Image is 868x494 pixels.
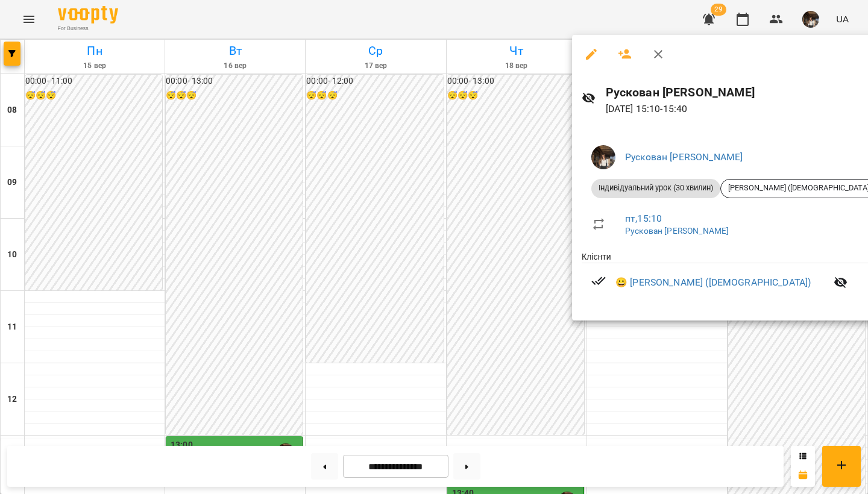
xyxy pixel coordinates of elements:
a: Рускован [PERSON_NAME] [625,151,743,163]
a: 😀 [PERSON_NAME] ([DEMOGRAPHIC_DATA]) [615,275,811,290]
img: 4bf5e9be0fd49c8e8c79a44e76c85ede.jpeg [591,145,615,169]
svg: Візит сплачено [591,274,606,288]
a: пт , 15:10 [625,213,662,224]
a: Рускован [PERSON_NAME] [625,226,729,236]
span: Індивідуальний урок (30 хвилин) [591,183,720,193]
